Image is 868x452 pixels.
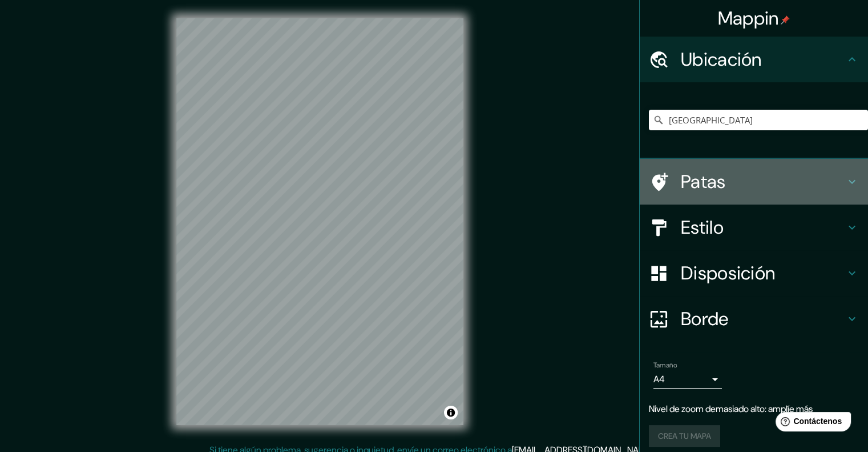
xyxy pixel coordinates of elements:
[718,6,779,30] font: Mappin
[176,18,463,425] canvas: Mapa
[640,250,868,296] div: Disposición
[649,110,868,130] input: Elige tu ciudad o zona
[444,406,458,419] button: Activar o desactivar atribución
[766,407,855,439] iframe: Lanzador de widgets de ayuda
[681,261,775,285] font: Disposición
[649,403,813,415] font: Nivel de zoom demasiado alto: amplíe más
[781,15,790,25] img: pin-icon.png
[681,47,762,71] font: Ubicación
[681,170,726,194] font: Patas
[640,37,868,82] div: Ubicación
[653,361,677,370] font: Tamaño
[640,296,868,342] div: Borde
[640,159,868,205] div: Patas
[681,215,724,239] font: Estilo
[653,370,722,389] div: A4
[653,373,665,385] font: A4
[681,307,729,331] font: Borde
[640,205,868,250] div: Estilo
